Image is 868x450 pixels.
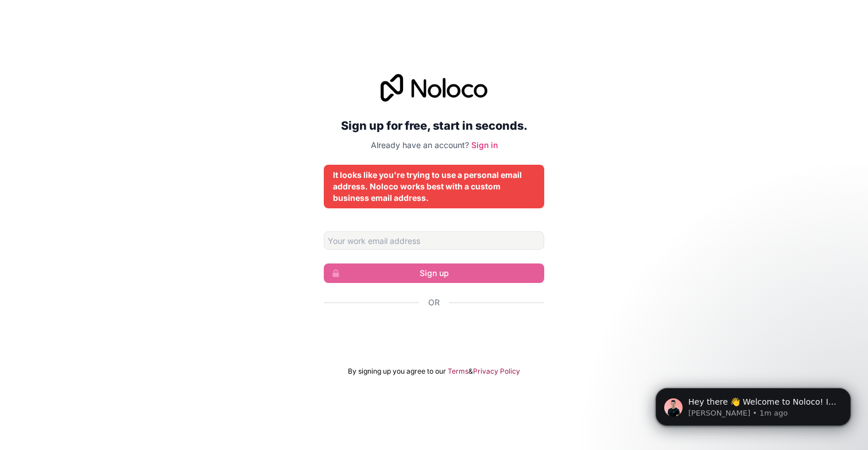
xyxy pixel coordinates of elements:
[471,140,498,150] a: Sign in
[638,364,868,444] iframe: Intercom notifications message
[324,321,544,346] div: Acceder con Google. Se abre en una pestaña nueva
[324,263,544,283] button: Sign up
[428,297,440,308] span: Or
[473,367,520,376] a: Privacy Policy
[468,367,473,376] span: &
[324,231,544,250] input: Email address
[324,115,544,136] h2: Sign up for free, start in seconds.
[333,169,535,204] div: It looks like you're trying to use a personal email address. Noloco works best with a custom busi...
[448,367,468,376] a: Terms
[371,140,469,150] span: Already have an account?
[348,367,446,376] span: By signing up you agree to our
[318,321,550,346] iframe: Botón de Acceder con Google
